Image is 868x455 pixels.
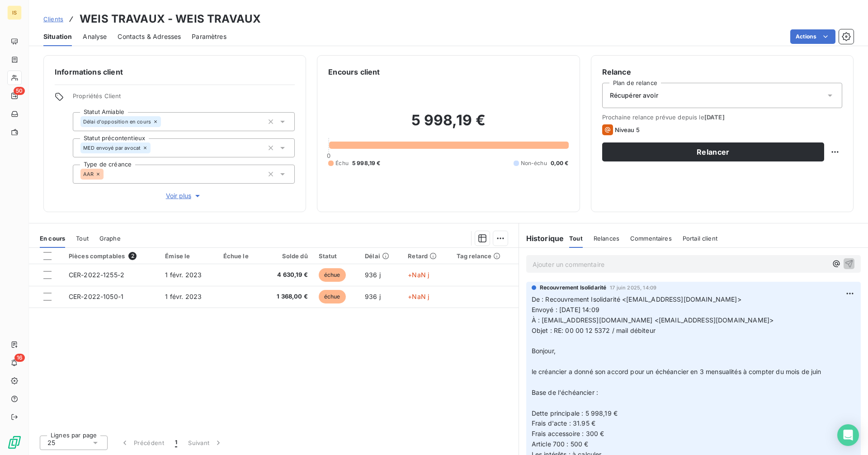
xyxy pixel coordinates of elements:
[540,284,607,292] span: Recouvrement Isolidarité
[790,29,835,44] button: Actions
[83,145,141,151] span: MED envoyé par avocat
[99,235,121,242] span: Graphe
[151,144,158,152] input: Ajouter une valeur
[83,32,107,41] span: Analyse
[630,235,672,242] span: Commentaires
[69,271,124,279] span: CER-2022-1255-2
[14,87,25,95] span: 50
[40,235,65,242] span: En cours
[223,252,257,260] div: Échue le
[7,89,21,103] a: 50
[7,435,22,450] img: Logo LeanPay
[532,306,599,313] span: Envoyé : [DATE] 14:09
[166,191,202,200] span: Voir plus
[328,66,380,77] h6: Encours client
[615,126,640,133] span: Niveau 5
[837,424,859,446] div: Open Intercom Messenger
[83,171,94,177] span: AAR
[170,433,183,452] button: 1
[69,252,155,260] div: Pièces comptables
[14,354,25,362] span: 16
[521,159,547,167] span: Non-échu
[365,252,397,260] div: Délai
[115,433,170,452] button: Précédent
[192,32,226,41] span: Paramètres
[408,271,429,279] span: +NaN j
[532,347,556,355] span: Bonjour,
[76,235,89,242] span: Tout
[47,438,55,447] span: 25
[602,142,824,161] button: Relancer
[165,293,202,300] span: 1 févr. 2023
[352,159,381,167] span: 5 998,19 €
[532,409,618,417] span: Dette principale : 5 998,19 €
[532,327,656,334] span: Objet : RE: 00 00 12 5372 / mail débiteur
[268,252,308,260] div: Solde dû
[183,433,228,452] button: Suivant
[328,111,568,138] h2: 5 998,19 €
[610,91,658,100] span: Récupérer avoir
[335,159,349,167] span: Échu
[80,11,261,27] h3: WEIS TRAVAUX - WEIS TRAVAUX
[165,252,212,260] div: Émise le
[175,438,177,447] span: 1
[118,32,181,41] span: Contacts & Adresses
[532,440,589,448] span: Article 700 : 500 €
[73,92,295,105] span: Propriétés Client
[165,271,202,279] span: 1 févr. 2023
[319,252,354,260] div: Statut
[43,32,72,41] span: Situation
[55,66,295,77] h6: Informations client
[365,293,381,300] span: 936 j
[610,285,656,290] span: 17 juin 2025, 14:09
[319,268,346,282] span: échue
[532,295,741,303] span: De : Recouvrement Isolidarité <[EMAIL_ADDRESS][DOMAIN_NAME]>
[683,235,717,242] span: Portail client
[551,159,569,167] span: 0,00 €
[569,235,583,242] span: Tout
[268,292,308,301] span: 1 368,00 €
[327,152,330,159] span: 0
[43,14,63,24] a: Clients
[594,235,619,242] span: Relances
[104,170,111,178] input: Ajouter une valeur
[532,368,821,375] span: le créancier a donné son accord pour un échéancier en 3 mensualités à compter du mois de juin
[602,114,842,121] span: Prochaine relance prévue depuis le
[73,191,295,201] button: Voir plus
[532,316,774,324] span: À : [EMAIL_ADDRESS][DOMAIN_NAME] <[EMAIL_ADDRESS][DOMAIN_NAME]>
[43,15,63,23] span: Clients
[602,66,842,77] h6: Relance
[457,252,513,260] div: Tag relance
[161,118,168,126] input: Ajouter une valeur
[532,430,604,437] span: Frais accessoire : 300 €
[408,293,429,300] span: +NaN j
[532,389,598,396] span: Base de l'échéancier :
[83,119,151,124] span: Délai d'opposition en cours
[519,233,564,244] h6: Historique
[532,419,595,427] span: Frais d'acte : 31.95 €
[128,252,137,260] span: 2
[268,270,308,280] span: 4 630,19 €
[408,252,446,260] div: Retard
[319,290,346,303] span: échue
[7,5,22,20] div: IS
[365,271,381,279] span: 936 j
[704,114,725,121] span: [DATE]
[69,293,123,300] span: CER-2022-1050-1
